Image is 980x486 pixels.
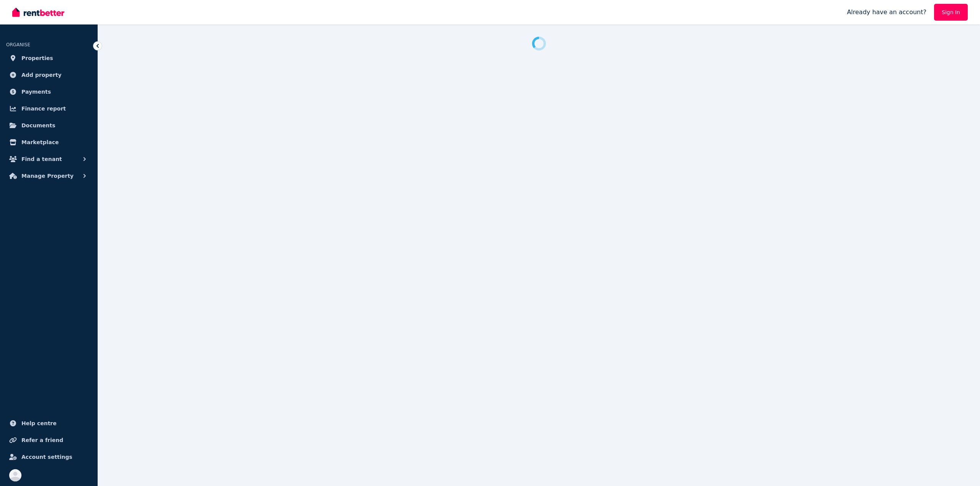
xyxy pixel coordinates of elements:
[21,436,63,445] span: Refer a friend
[6,118,91,133] a: Documents
[6,135,91,150] a: Marketplace
[6,449,91,465] a: Account settings
[21,87,51,96] span: Payments
[21,70,62,80] span: Add property
[21,104,66,113] span: Finance report
[12,7,64,18] img: RentBetter
[6,67,91,83] a: Add property
[6,416,91,431] a: Help centre
[21,138,59,147] span: Marketplace
[6,432,91,448] a: Refer a friend
[21,452,72,462] span: Account settings
[21,419,57,428] span: Help centre
[21,54,53,63] span: Properties
[6,168,91,184] button: Manage Property
[6,50,91,66] a: Properties
[847,8,926,17] span: Already have an account?
[21,171,73,180] span: Manage Property
[6,42,30,47] span: ORGANISE
[21,154,62,164] span: Find a tenant
[21,121,56,130] span: Documents
[6,84,91,99] a: Payments
[6,101,91,116] a: Finance report
[6,151,91,167] button: Find a tenant
[934,4,968,21] a: Sign In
